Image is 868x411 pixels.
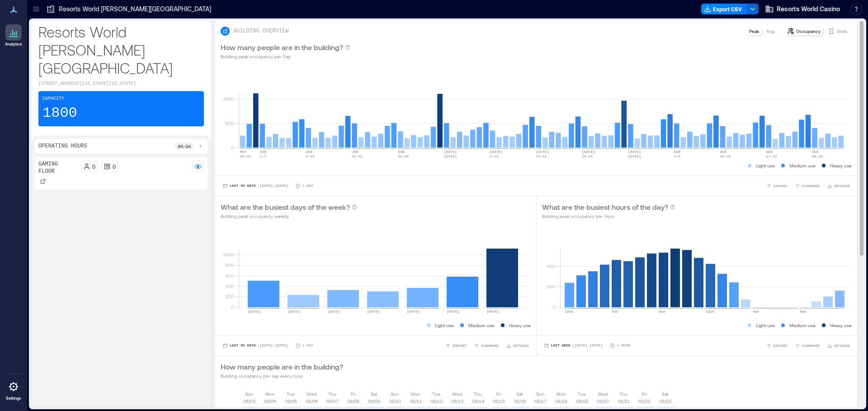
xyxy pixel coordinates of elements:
[496,390,501,397] p: Fri
[306,150,312,154] text: JUN
[444,154,457,158] text: [DATE]
[659,309,665,314] text: 8am
[221,42,343,53] p: How many people are in the building?
[766,28,774,35] p: Avg
[796,28,821,35] p: Occupancy
[352,150,359,154] text: JUN
[92,163,95,170] p: 0
[812,150,819,154] text: AUG
[221,341,290,350] button: Last 90 Days |[DATE]-[DATE]
[762,2,843,16] button: Resorts World Casino
[774,343,788,348] span: EXPORT
[536,150,549,154] text: [DATE]
[830,162,852,169] p: Heavy use
[789,162,816,169] p: Medium use
[802,343,820,348] span: COMPARE
[514,397,526,405] p: 08/16
[617,343,630,348] p: 1 Hour
[367,309,380,314] text: [DATE]
[410,397,422,405] p: 08/11
[756,322,775,329] p: Light use
[509,322,531,329] p: Heavy use
[674,150,681,154] text: AUG
[221,181,290,190] button: Last 90 Days |[DATE]-[DATE]
[38,80,204,88] p: [STREET_ADDRESS][US_STATE][US_STATE]
[240,150,247,154] text: MAY
[226,273,234,278] tspan: 600
[42,104,77,122] p: 1800
[5,42,22,47] p: Analytics
[435,322,454,329] p: Light use
[825,181,852,190] button: OPTIONS
[221,53,350,60] p: Building peak occupancy per Day
[764,181,789,190] button: EXPORT
[223,96,234,102] tspan: 1000
[3,376,24,404] a: Settings
[516,390,523,397] p: Sat
[504,341,531,350] button: OPTIONS
[233,28,288,35] p: BUILDING OVERVIEW
[248,309,261,314] text: [DATE]
[452,390,462,397] p: Wed
[753,309,759,314] text: 4pm
[2,22,25,50] a: Analytics
[302,183,313,189] p: 1 Day
[552,304,555,309] tspan: 0
[834,343,850,348] span: OPTIONS
[226,294,234,299] tspan: 200
[598,390,608,397] p: Wed
[306,397,318,405] p: 08/06
[371,390,377,397] p: Sat
[490,150,503,154] text: [DATE]
[221,372,343,379] p: Building occupancy per day every hour
[513,343,529,348] span: OPTIONS
[534,397,547,405] p: 08/17
[327,309,340,314] text: [DATE]
[389,397,401,405] p: 08/10
[352,154,363,158] text: 15-21
[659,397,671,405] p: 08/23
[411,390,420,397] p: Mon
[444,150,457,154] text: [DATE]
[221,202,350,212] p: What are the busiest days of the week?
[706,309,714,314] text: 12pm
[42,95,64,102] p: Capacity
[38,143,87,150] p: Operating Hours
[547,263,555,269] tspan: 400
[6,396,21,401] p: Settings
[793,341,821,350] button: COMPARE
[260,154,267,158] text: 1-7
[287,390,295,397] p: Tue
[756,162,775,169] p: Light use
[451,397,463,405] p: 08/13
[443,341,468,350] button: EXPORT
[472,341,500,350] button: COMPARE
[565,309,573,314] text: 12am
[398,150,405,154] text: JUN
[612,309,618,314] text: 4am
[542,202,668,212] p: What are the busiest hours of the day?
[490,154,499,158] text: 6-12
[407,309,420,314] text: [DATE]
[368,397,380,405] p: 08/09
[38,161,77,175] p: Gaming Floor
[347,397,359,405] p: 08/08
[59,5,211,14] p: Resorts World [PERSON_NAME][GEOGRAPHIC_DATA]
[542,341,604,350] button: Last Week |[DATE]-[DATE]
[351,390,356,397] p: Fri
[493,397,505,405] p: 08/15
[825,341,852,350] button: OPTIONS
[777,5,840,14] span: Resorts World Casino
[260,150,267,154] text: JUN
[326,397,339,405] p: 08/07
[720,154,731,158] text: 10-16
[231,144,234,150] tspan: 0
[432,390,440,397] p: Tue
[618,397,630,405] p: 08/21
[766,154,777,158] text: 17-23
[578,390,586,397] p: Tue
[628,154,641,158] text: [DATE]
[720,150,727,154] text: AUG
[662,390,668,397] p: Sat
[576,397,588,405] p: 08/19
